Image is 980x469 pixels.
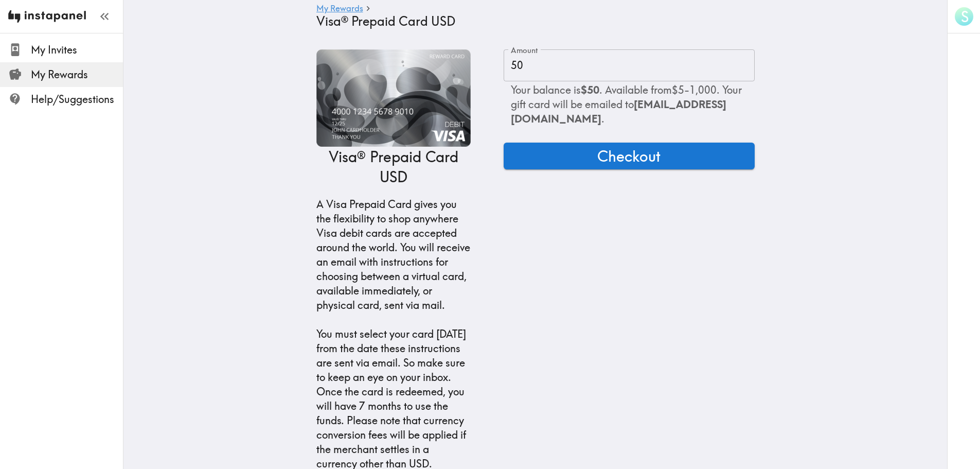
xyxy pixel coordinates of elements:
button: S [954,6,974,27]
span: Help/Suggestions [31,92,123,107]
span: Checkout [597,146,661,166]
span: [EMAIL_ADDRESS][DOMAIN_NAME] [511,98,726,125]
button: Checkout [504,143,755,169]
label: Amount [511,45,538,56]
span: My Invites [31,43,123,57]
span: S [961,8,969,26]
img: Visa® Prepaid Card USD [316,49,471,147]
p: Visa® Prepaid Card USD [316,147,471,187]
h4: Visa® Prepaid Card USD [316,14,746,29]
a: My Rewards [316,4,363,14]
b: $50 [581,83,599,96]
span: Your balance is . Available from $5 - 1,000 . Your gift card will be emailed to . [511,83,742,125]
span: My Rewards [31,67,123,82]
